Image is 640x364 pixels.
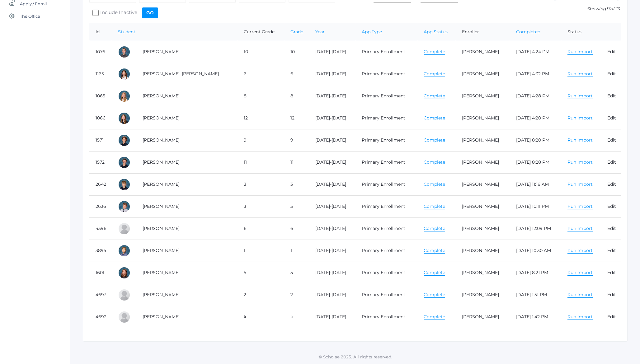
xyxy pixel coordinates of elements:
[567,93,593,99] a: Run Import
[424,93,445,99] a: Complete
[284,173,309,195] td: 3
[70,354,640,360] p: © Scholae 2025. All rights reserved.
[143,159,180,165] a: [PERSON_NAME]
[462,203,499,209] a: [PERSON_NAME]
[92,10,99,16] input: Include Inactive
[567,49,593,55] a: Run Import
[238,41,284,63] td: 10
[424,292,445,298] a: Complete
[462,292,499,297] a: [PERSON_NAME]
[118,134,130,147] div: Elijah Burr
[462,93,499,99] a: [PERSON_NAME]
[284,262,309,284] td: 5
[89,85,112,107] td: 1065
[309,41,356,63] td: [DATE]-[DATE]
[143,270,180,275] a: [PERSON_NAME]
[238,129,284,151] td: 9
[118,178,130,191] div: Caleb Carpenter
[355,262,417,284] td: Primary Enrollment
[424,270,445,276] a: Complete
[607,226,616,231] a: Edit
[284,240,309,262] td: 1
[456,23,510,41] th: Enroller
[510,195,561,217] td: [DATE] 10:11 PM
[118,200,130,213] div: Wiley Culver
[284,284,309,306] td: 2
[238,284,284,306] td: 2
[567,137,593,143] a: Run Import
[543,6,621,12] p: Showing of 13
[355,195,417,217] td: Primary Enrollment
[89,262,112,284] td: 1601
[355,85,417,107] td: Primary Enrollment
[567,292,593,298] a: Run Import
[424,181,445,187] a: Complete
[462,248,499,253] a: [PERSON_NAME]
[238,23,284,41] th: Current Grade
[462,270,499,275] a: [PERSON_NAME]
[118,311,130,323] div: Bryson Wessels
[424,49,445,55] a: Complete
[567,159,593,165] a: Run Import
[510,85,561,107] td: [DATE] 4:28 PM
[607,314,616,320] a: Edit
[510,240,561,262] td: [DATE] 10:30 AM
[309,129,356,151] td: [DATE]-[DATE]
[238,63,284,85] td: 6
[462,314,499,320] a: [PERSON_NAME]
[355,129,417,151] td: Primary Enrollment
[567,203,593,209] a: Run Import
[567,226,593,231] a: Run Import
[238,217,284,240] td: 6
[143,93,180,99] a: [PERSON_NAME]
[424,159,445,165] a: Complete
[99,9,137,17] span: Include Inactive
[238,85,284,107] td: 8
[462,226,499,231] a: [PERSON_NAME]
[607,248,616,253] a: Edit
[89,63,112,85] td: 1165
[238,262,284,284] td: 5
[143,137,180,143] a: [PERSON_NAME]
[284,85,309,107] td: 8
[143,49,180,54] a: [PERSON_NAME]
[510,107,561,129] td: [DATE] 4:20 PM
[607,203,616,209] a: Edit
[567,71,593,77] a: Run Import
[118,156,130,169] div: Noah Burr
[309,85,356,107] td: [DATE]-[DATE]
[238,107,284,129] td: 12
[510,284,561,306] td: [DATE] 1:51 PM
[89,41,112,63] td: 1076
[355,217,417,240] td: Primary Enrollment
[238,151,284,173] td: 11
[355,107,417,129] td: Primary Enrollment
[462,159,499,165] a: [PERSON_NAME]
[238,240,284,262] td: 1
[510,306,561,328] td: [DATE] 1:42 PM
[118,90,130,102] div: Tatum Bradley
[290,29,303,35] a: Grade
[20,10,40,22] span: The Office
[309,107,356,129] td: [DATE]-[DATE]
[607,159,616,165] a: Edit
[607,137,616,143] a: Edit
[510,63,561,85] td: [DATE] 4:32 PM
[284,41,309,63] td: 10
[607,270,616,275] a: Edit
[424,203,445,209] a: Complete
[89,23,112,41] th: Id
[309,262,356,284] td: [DATE]-[DATE]
[238,195,284,217] td: 3
[606,6,610,12] span: 13
[355,306,417,328] td: Primary Enrollment
[89,151,112,173] td: 1572
[567,181,593,187] a: Run Import
[89,306,112,328] td: 4692
[89,129,112,151] td: 1571
[510,173,561,195] td: [DATE] 11:16 AM
[118,112,130,124] div: Noelle Bradley
[309,173,356,195] td: [DATE]-[DATE]
[607,49,616,54] a: Edit
[462,49,499,54] a: [PERSON_NAME]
